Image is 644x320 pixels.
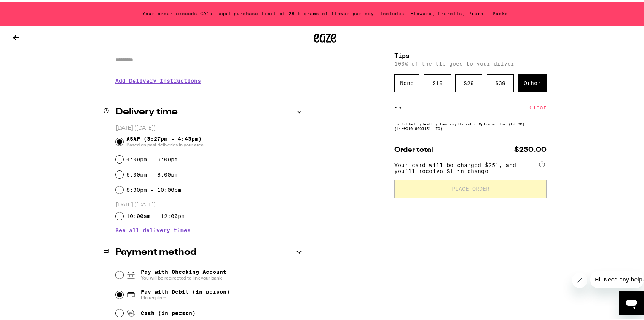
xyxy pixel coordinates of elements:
label: 10:00am - 12:00pm [126,212,185,218]
div: Other [518,73,547,90]
span: Hi. Need any help? [5,5,55,11]
button: Place Order [394,178,547,196]
span: Your card will be charged $251, and you’ll receive $1 in change [394,158,537,173]
iframe: Close message [572,271,587,286]
span: Pay with Debit (in person) [141,287,230,293]
label: 4:00pm - 6:00pm [126,155,178,161]
div: $ [394,98,398,114]
span: Place Order [452,185,489,190]
span: You will be redirected to link your bank [141,273,226,280]
span: Cash (in person) [141,309,196,315]
span: ASAP (3:27pm - 4:43pm) [126,134,204,146]
p: [DATE] ([DATE]) [116,123,302,130]
iframe: Button to launch messaging window [619,289,644,314]
label: 8:00pm - 10:00pm [126,185,181,191]
h3: Add Delivery Instructions [115,71,302,88]
p: [DATE] ([DATE]) [116,200,302,207]
iframe: Message from company [590,270,644,286]
div: $ 39 [487,73,514,90]
p: 100% of the tip goes to your driver [394,59,547,65]
div: None [394,73,419,90]
span: $250.00 [514,145,547,152]
button: See all delivery times [115,226,191,232]
input: 0 [398,103,529,109]
div: Fulfilled by Healthy Healing Holistic Options, Inc (EZ OC) (Lic# C10-0000151-LIC ) [394,120,547,129]
div: $ 19 [424,73,451,90]
span: Based on past deliveries in your area [126,140,204,146]
label: 6:00pm - 8:00pm [126,170,178,176]
p: We'll contact you at [PHONE_NUMBER] when we arrive [115,88,302,94]
h5: Tips [394,51,547,58]
div: $ 29 [455,73,482,90]
div: Clear [529,98,547,114]
h2: Delivery time [115,106,178,115]
span: Pay with Checking Account [141,267,226,280]
span: Pin required [141,293,230,299]
h2: Payment method [115,246,196,256]
span: Order total [394,145,433,152]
